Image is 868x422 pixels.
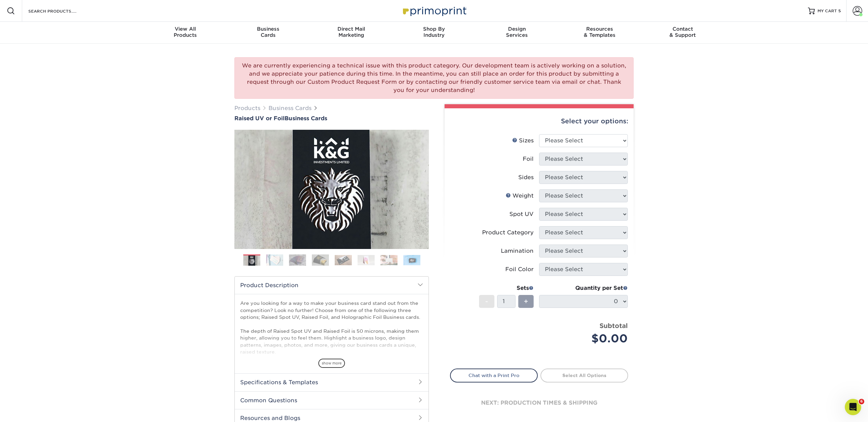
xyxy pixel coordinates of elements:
[289,254,306,266] img: Business Cards 03
[501,247,534,255] div: Lamination
[234,92,429,286] img: Raised UV or Foil 01
[234,57,634,99] div: We are currently experiencing a technical issue with this product category. Our development team ...
[641,26,724,38] div: & Support
[235,391,429,409] h2: Common Questions
[518,173,534,182] div: Sides
[540,369,628,382] a: Select All Options
[475,22,558,44] a: DesignServices
[838,9,841,13] span: 5
[358,255,375,265] img: Business Cards 06
[235,373,429,391] h2: Specifications & Templates
[558,26,641,32] span: Resources
[312,254,329,266] img: Business Cards 04
[310,26,393,38] div: Marketing
[243,252,260,269] img: Business Cards 01
[310,26,393,32] span: Direct Mail
[234,115,285,122] span: Raised UV or Foil
[845,399,861,415] iframe: Intercom live chat
[599,322,628,329] strong: Subtotal
[393,26,476,32] span: Shop By
[227,26,310,38] div: Cards
[144,26,227,32] span: View All
[544,330,628,347] div: $0.00
[310,22,393,44] a: Direct MailMarketing
[524,296,528,307] span: +
[318,359,345,368] span: show more
[558,26,641,38] div: & Templates
[641,22,724,44] a: Contact& Support
[144,22,227,44] a: View AllProducts
[234,115,429,122] h1: Business Cards
[539,284,628,292] div: Quantity per Set
[400,3,468,18] img: Primoprint
[380,255,397,265] img: Business Cards 07
[505,265,534,273] div: Foil Color
[234,105,260,111] a: Products
[482,229,534,237] div: Product Category
[393,22,476,44] a: Shop ByIndustry
[450,108,628,134] div: Select your options:
[234,115,429,122] a: Raised UV or FoilBusiness Cards
[818,8,837,14] span: MY CART
[144,26,227,38] div: Products
[475,26,558,32] span: Design
[859,399,864,404] span: 6
[403,255,420,265] img: Business Cards 08
[506,192,534,200] div: Weight
[335,255,352,265] img: Business Cards 05
[509,210,534,218] div: Spot UV
[393,26,476,38] div: Industry
[479,284,534,292] div: Sets
[235,277,429,294] h2: Product Description
[227,22,310,44] a: BusinessCards
[266,254,283,266] img: Business Cards 02
[523,155,534,163] div: Foil
[485,296,488,307] span: -
[475,26,558,38] div: Services
[227,26,310,32] span: Business
[450,369,538,382] a: Chat with a Print Pro
[641,26,724,32] span: Contact
[28,7,94,15] input: SEARCH PRODUCTS.....
[558,22,641,44] a: Resources& Templates
[269,105,312,111] a: Business Cards
[512,137,534,145] div: Sizes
